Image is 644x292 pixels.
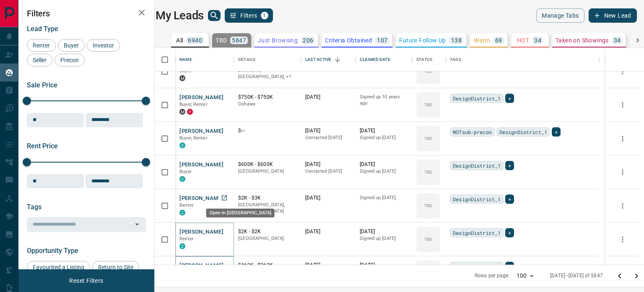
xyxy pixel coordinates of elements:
[424,68,432,74] p: TBD
[616,233,629,246] button: more
[556,37,609,43] p: Taken on Showings
[453,161,501,170] span: DesignDistrict_1
[30,42,53,49] span: Renter
[305,48,331,71] div: Last Active
[27,203,42,211] span: Tags
[360,168,408,175] p: Signed up [DATE]
[27,8,146,18] h2: Filters
[176,37,183,43] p: All
[513,270,537,282] div: 100
[179,109,185,115] div: mrloft.ca
[258,37,298,43] p: Just Browsing
[225,8,273,23] button: Filters1
[360,195,408,201] p: Signed up [DATE]
[301,48,356,71] div: Last Active
[611,268,628,284] button: Go to previous page
[179,169,192,174] span: Buyer
[453,94,501,103] span: DesignDistrict_1
[424,203,432,209] p: TBD
[399,37,446,43] p: Future Follow Up
[206,208,275,217] div: Open in [GEOGRAPHIC_DATA]
[360,228,408,235] p: [DATE]
[424,236,432,242] p: TBD
[534,37,541,43] p: 34
[27,261,90,274] div: Favourited a Listing
[175,48,234,71] div: Name
[238,94,297,101] p: $750K - $750K
[30,57,49,63] span: Seller
[262,13,267,18] span: 1
[179,228,223,236] button: [PERSON_NAME]
[505,195,514,204] div: +
[589,8,637,23] button: New Lead
[179,176,185,182] div: condos.ca
[219,192,230,203] a: Open in New Tab
[238,101,297,108] p: Oshawa
[131,218,143,230] button: Open
[179,102,208,107] span: Buyer, Renter
[305,134,351,141] p: Contacted [DATE]
[95,264,136,271] span: Return to Site
[517,37,529,43] p: HOT
[187,109,193,115] div: property.ca
[474,37,490,43] p: Warm
[424,102,432,108] p: TBD
[305,94,351,101] p: [DATE]
[305,127,351,134] p: [DATE]
[377,37,387,43] p: 107
[58,39,85,52] div: Buyer
[55,54,85,66] div: Precon
[234,48,301,71] div: Details
[616,200,629,212] button: more
[232,37,246,43] p: 5847
[356,48,412,71] div: Claimed Date
[555,128,558,136] span: +
[508,262,511,271] span: +
[179,94,223,102] button: [PERSON_NAME]
[550,272,603,279] p: [DATE]–[DATE] of 5847
[179,195,223,203] button: [PERSON_NAME]
[179,135,208,141] span: Buyer, Renter
[27,247,78,255] span: Opportunity Type
[453,262,501,271] span: DesignDistrict_1
[208,10,221,21] button: search button
[238,67,297,80] p: Toronto
[179,142,185,148] div: condos.ca
[450,48,461,71] div: Tags
[179,48,192,71] div: Name
[508,94,511,103] span: +
[179,210,185,216] div: condos.ca
[238,127,297,134] p: $---
[614,37,621,43] p: 34
[495,37,502,43] p: 69
[64,274,109,288] button: Reset Filters
[305,161,351,168] p: [DATE]
[238,161,297,168] p: $600K - $600K
[360,134,408,141] p: Signed up [DATE]
[30,264,87,271] span: Favourited a Listing
[238,195,297,202] p: $2K - $3K
[179,75,185,81] div: mrloft.ca
[360,48,390,71] div: Claimed Date
[238,48,255,71] div: Details
[412,48,446,71] div: Status
[453,128,492,136] span: NOTsub-precon
[360,161,408,168] p: [DATE]
[179,127,223,135] button: [PERSON_NAME]
[499,128,547,136] span: DesignDistrict_1
[87,39,120,52] div: Investor
[505,161,514,170] div: +
[156,9,204,22] h1: My Leads
[360,262,408,269] p: [DATE]
[616,65,629,78] button: more
[179,236,194,242] span: Renter
[446,48,599,71] div: Tags
[305,262,351,269] p: [DATE]
[61,42,82,49] span: Buyer
[27,54,52,66] div: Seller
[57,57,82,63] span: Precon
[179,203,194,208] span: Renter
[505,94,514,103] div: +
[27,25,58,33] span: Lead Type
[332,54,343,66] button: Sort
